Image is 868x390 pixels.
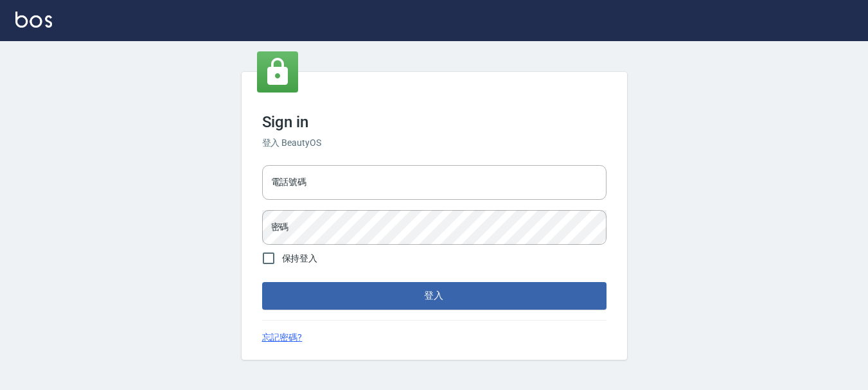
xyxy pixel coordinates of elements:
[262,282,607,309] button: 登入
[282,252,318,265] span: 保持登入
[15,12,52,28] img: Logo
[262,331,303,344] a: 忘記密碼?
[262,113,607,131] h3: Sign in
[262,136,607,150] h6: 登入 BeautyOS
